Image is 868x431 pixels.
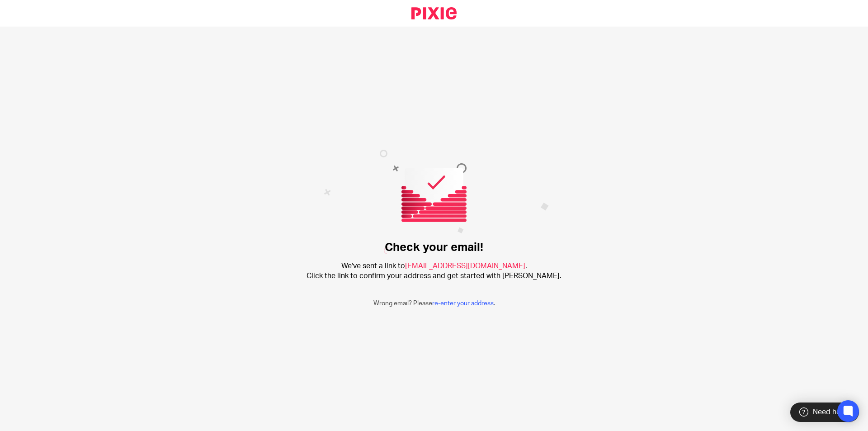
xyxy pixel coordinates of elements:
a: re-enter your address [432,300,494,307]
img: Confirm email image [324,150,549,254]
h2: We've sent a link to . Click the link to confirm your address and get started with [PERSON_NAME]. [307,261,561,281]
span: [EMAIL_ADDRESS][DOMAIN_NAME] [405,262,525,270]
div: Need help? [790,403,859,422]
h1: Check your email! [385,241,483,255]
p: Wrong email? Please . [373,299,495,308]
